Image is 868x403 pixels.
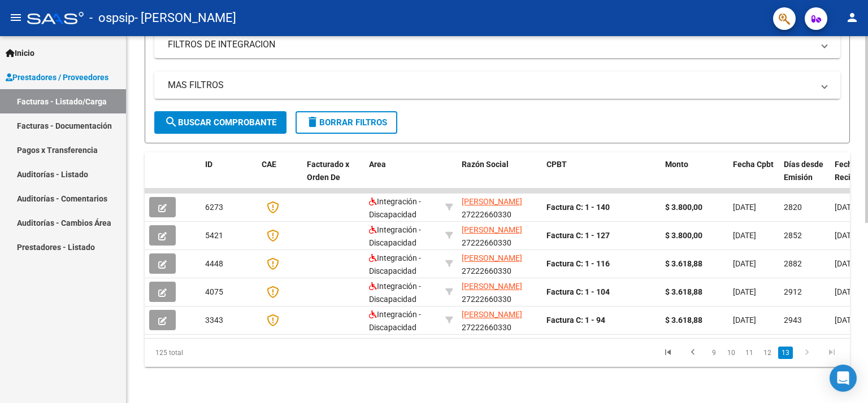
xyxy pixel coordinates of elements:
div: 27222660330 [462,195,537,219]
span: [PERSON_NAME] [462,282,522,291]
span: [PERSON_NAME] [462,197,522,206]
span: 2882 [784,259,802,268]
span: 6273 [205,203,223,212]
span: CPBT [546,160,567,169]
button: Buscar Comprobante [154,111,287,134]
strong: Factura C: 1 - 140 [546,203,610,212]
span: - ospsip [89,6,134,30]
mat-icon: search [164,115,178,129]
datatable-header-cell: Facturado x Orden De [302,152,364,202]
span: [DATE] [835,231,858,240]
span: [DATE] [835,259,858,268]
li: page 9 [705,343,722,362]
a: go to previous page [682,347,704,359]
datatable-header-cell: Area [364,152,441,202]
span: Razón Social [462,160,509,169]
datatable-header-cell: CPBT [542,152,661,202]
datatable-header-cell: CAE [257,152,302,202]
div: 27222660330 [462,308,537,332]
a: go to next page [796,347,818,359]
span: 2820 [784,203,802,212]
a: go to last page [821,347,843,359]
span: Fecha Cpbt [733,160,774,169]
datatable-header-cell: Razón Social [457,152,542,202]
span: [DATE] [733,259,756,268]
a: 11 [742,347,757,359]
span: [DATE] [835,316,858,325]
div: Open Intercom Messenger [830,365,857,392]
span: 2852 [784,231,802,240]
span: Facturado x Orden De [307,160,349,182]
span: [DATE] [733,231,756,240]
span: Días desde Emisión [784,160,823,182]
span: Integración - Discapacidad [369,282,421,304]
span: [DATE] [733,203,756,212]
span: Monto [665,160,688,169]
datatable-header-cell: Fecha Cpbt [728,152,779,202]
mat-icon: delete [306,115,319,129]
strong: $ 3.618,88 [665,316,702,325]
div: 27222660330 [462,252,537,275]
datatable-header-cell: Días desde Emisión [779,152,830,202]
span: [DATE] [733,287,756,296]
a: go to first page [657,347,679,359]
span: [PERSON_NAME] [462,253,522,262]
a: 12 [760,347,775,359]
span: Fecha Recibido [835,160,866,182]
li: page 12 [758,343,776,362]
span: [DATE] [835,203,858,212]
strong: Factura C: 1 - 94 [546,316,605,325]
span: Integración - Discapacidad [369,225,421,247]
mat-icon: person [845,11,859,24]
datatable-header-cell: ID [201,152,257,202]
span: Integración - Discapacidad [369,310,421,332]
span: 2912 [784,287,802,296]
span: 5421 [205,231,223,240]
span: CAE [262,160,276,169]
li: page 10 [722,343,740,362]
strong: Factura C: 1 - 127 [546,231,610,240]
div: 125 total [145,339,284,367]
span: 4075 [205,287,223,296]
strong: $ 3.800,00 [665,203,702,212]
span: ID [205,160,212,169]
li: page 11 [740,343,758,362]
mat-icon: menu [9,11,23,24]
strong: $ 3.618,88 [665,287,702,296]
span: Integración - Discapacidad [369,197,421,219]
span: Borrar Filtros [306,117,387,128]
a: 13 [778,347,793,359]
span: Area [369,160,386,169]
span: Prestadores / Proveedores [6,71,108,84]
span: 4448 [205,259,223,268]
span: Integración - Discapacidad [369,253,421,275]
span: 3343 [205,316,223,325]
mat-panel-title: MAS FILTROS [168,79,813,91]
span: Inicio [6,47,34,59]
span: [DATE] [835,287,858,296]
span: [PERSON_NAME] [462,225,522,234]
button: Borrar Filtros [296,111,397,134]
strong: Factura C: 1 - 116 [546,259,610,268]
div: 27222660330 [462,280,537,304]
strong: Factura C: 1 - 104 [546,287,610,296]
a: 10 [724,347,739,359]
span: - [PERSON_NAME] [134,6,236,30]
span: [DATE] [733,316,756,325]
li: page 13 [776,343,795,362]
a: 9 [707,347,721,359]
span: 2943 [784,316,802,325]
strong: $ 3.618,88 [665,259,702,268]
strong: $ 3.800,00 [665,231,702,240]
mat-expansion-panel-header: MAS FILTROS [154,72,840,99]
span: Buscar Comprobante [164,117,276,128]
span: [PERSON_NAME] [462,310,522,319]
mat-panel-title: FILTROS DE INTEGRACION [168,38,813,51]
div: 27222660330 [462,224,537,247]
mat-expansion-panel-header: FILTROS DE INTEGRACION [154,31,840,58]
datatable-header-cell: Monto [661,152,728,202]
